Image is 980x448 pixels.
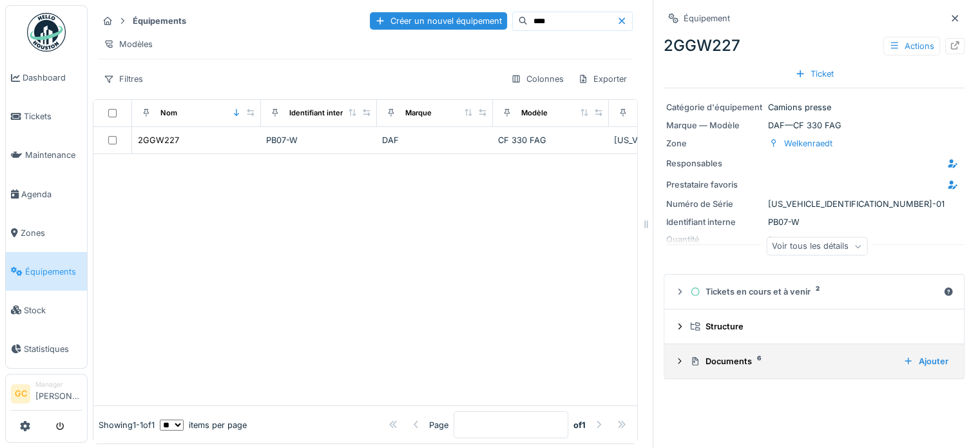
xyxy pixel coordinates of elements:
div: Filtres [98,70,149,88]
div: PB07-W [266,134,372,146]
div: Colonnes [505,70,570,88]
div: Ajouter [898,353,954,370]
a: GC Manager[PERSON_NAME] [11,380,82,411]
div: Ticket [790,65,839,83]
span: Maintenance [25,149,82,161]
div: Zone [666,137,763,150]
div: Documents [690,355,893,367]
div: Équipement [684,12,730,24]
div: Identifiant interne [666,216,763,228]
strong: of 1 [573,419,586,431]
div: Actions [883,37,940,55]
div: Structure [690,320,948,333]
div: Voir tous les détails [766,237,867,256]
span: Dashboard [23,72,82,84]
span: Tickets [24,110,82,122]
a: Zones [6,213,87,252]
summary: Structure [669,315,959,338]
div: Nom [160,108,177,119]
span: Statistiques [24,343,82,355]
a: Agenda [6,175,87,213]
div: Catégorie d'équipement [666,101,763,113]
a: Tickets [6,97,87,136]
div: Responsables [666,157,763,170]
div: items per page [160,419,247,431]
summary: Documents6Ajouter [669,349,959,373]
div: CF 330 FAG [498,134,604,146]
div: Créer un nouvel équipement [370,12,507,30]
div: Tickets en cours et à venir [690,286,938,298]
div: 2GGW227 [664,34,965,57]
span: Zones [21,227,82,239]
li: [PERSON_NAME] [35,380,82,407]
div: [US_VEHICLE_IDENTIFICATION_NUMBER]-01 [666,198,962,210]
a: Stock [6,291,87,329]
div: Marque [405,108,432,119]
a: Maintenance [6,136,87,175]
strong: Équipements [128,15,191,27]
img: Badge_color-CXgf-gQk.svg [27,13,66,52]
div: DAF [382,134,488,146]
div: Prestataire favoris [666,179,763,191]
a: Dashboard [6,59,87,97]
div: Welkenraedt [784,137,832,150]
div: Marque — Modèle [666,119,763,131]
div: Exporter [572,70,633,88]
div: Manager [35,380,82,389]
div: Camions presse [666,101,962,113]
span: Équipements [25,266,82,278]
div: Identifiant interne [289,108,352,119]
div: 2GGW227 [138,134,179,146]
span: Agenda [21,188,82,200]
div: DAF — CF 330 FAG [666,119,962,131]
div: Modèle [521,108,548,119]
div: PB07-W [666,216,962,228]
li: GC [11,384,30,404]
summary: Tickets en cours et à venir2 [669,280,959,304]
a: Équipements [6,252,87,291]
div: Page [429,419,448,431]
div: Numéro de Série [666,198,763,210]
div: [US_VEHICLE_IDENTIFICATION_NUMBER]-01 [614,134,720,146]
div: Showing 1 - 1 of 1 [99,419,155,431]
a: Statistiques [6,329,87,368]
span: Stock [24,304,82,317]
div: Modèles [98,35,159,54]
